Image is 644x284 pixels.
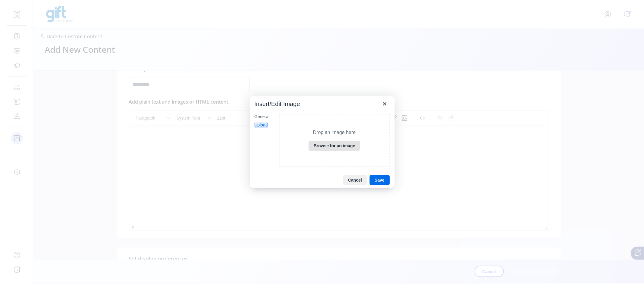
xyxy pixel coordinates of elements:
div: General [255,114,270,120]
p: Drop an image here [313,130,356,136]
button: Save [370,175,390,185]
div: Insert/Edit Image [255,100,300,108]
div: Upload [255,122,268,128]
button: Browse for an image [309,141,360,151]
button: Cancel [343,175,367,185]
button: Close [380,99,390,109]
